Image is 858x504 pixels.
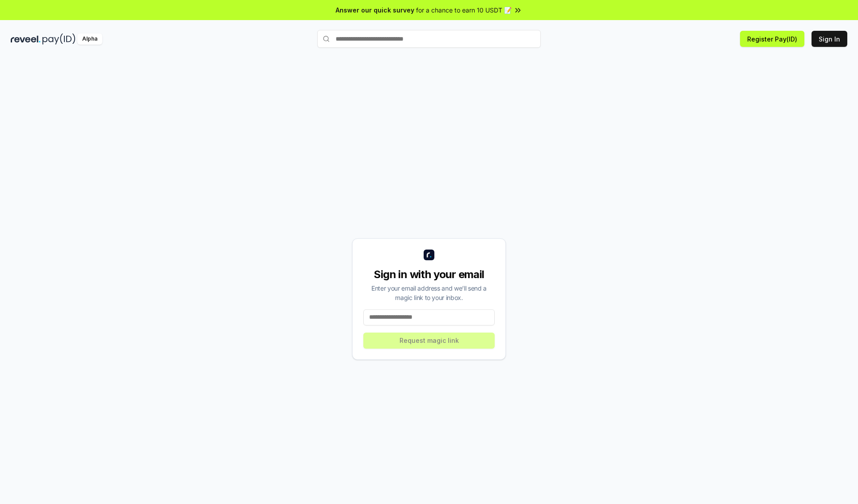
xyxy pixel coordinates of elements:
div: Enter your email address and we’ll send a magic link to your inbox. [363,283,495,302]
span: for a chance to earn 10 USDT 📝 [416,5,512,15]
img: reveel_dark [11,33,41,45]
div: Sign in with your email [363,267,495,282]
div: Alpha [77,33,102,45]
span: Answer our quick survey [336,5,414,15]
img: pay_id [42,33,76,45]
img: logo_small [424,250,434,260]
button: Register Pay(ID) [740,31,804,47]
button: Sign In [812,31,847,47]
